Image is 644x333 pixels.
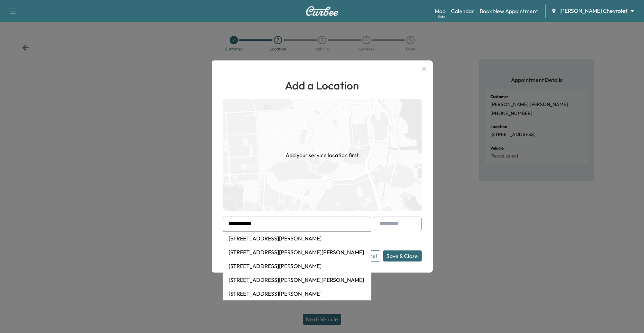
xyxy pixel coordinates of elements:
li: [STREET_ADDRESS][PERSON_NAME] [223,259,371,273]
button: Save & Close [383,250,422,261]
li: [STREET_ADDRESS][PERSON_NAME] [223,231,371,245]
img: Curbee Logo [306,6,339,16]
img: empty-map-CL6vilOE.png [223,99,422,211]
li: [STREET_ADDRESS][PERSON_NAME][PERSON_NAME] [223,245,371,259]
a: Book New Appointment [480,7,538,15]
span: [PERSON_NAME] Chevrolet [559,7,627,15]
h1: Add your service location first [286,151,359,159]
li: [STREET_ADDRESS][PERSON_NAME][PERSON_NAME] [223,273,371,287]
div: Beta [438,14,445,19]
li: [STREET_ADDRESS][PERSON_NAME] [223,287,371,301]
h1: Add a Location [223,77,422,94]
a: Calendar [451,7,474,15]
a: MapBeta [435,7,445,15]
